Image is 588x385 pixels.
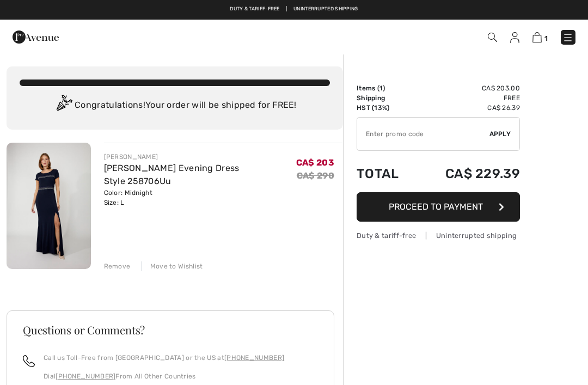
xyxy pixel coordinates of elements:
[56,372,115,380] a: [PHONE_NUMBER]
[104,152,296,162] div: [PERSON_NAME]
[297,170,334,181] s: CA$ 290
[44,371,284,381] p: Dial From All Other Countries
[415,83,520,93] td: CA$ 203.00
[357,103,415,113] td: HST (13%)
[141,261,203,271] div: Move to Wishlist
[488,33,497,42] img: Search
[532,30,548,44] a: 1
[562,32,573,43] img: Menu
[415,93,520,103] td: Free
[53,95,75,117] img: Congratulation2.svg
[20,95,330,117] div: Congratulations! Your order will be shipped for FREE!
[357,192,520,222] button: Proceed to Payment
[104,163,240,186] a: [PERSON_NAME] Evening Dress Style 258706Uu
[357,155,415,192] td: Total
[510,32,519,43] img: My Info
[104,261,131,271] div: Remove
[415,103,520,113] td: CA$ 26.39
[104,188,296,207] div: Color: Midnight Size: L
[296,157,334,168] span: CA$ 203
[379,84,383,92] span: 1
[13,26,59,48] img: 1ère Avenue
[544,34,548,42] span: 1
[389,201,483,212] span: Proceed to Payment
[532,32,542,42] img: Shopping Bag
[415,155,520,192] td: CA$ 229.39
[23,325,318,335] h3: Questions or Comments?
[44,353,284,363] p: Call us Toll-Free from [GEOGRAPHIC_DATA] or the US at
[489,129,511,139] span: Apply
[357,230,520,241] div: Duty & tariff-free | Uninterrupted shipping
[357,93,415,103] td: Shipping
[23,355,35,367] img: call
[13,31,59,41] a: 1ère Avenue
[357,118,489,150] input: Promo code
[357,83,415,93] td: Items ( )
[224,354,284,362] a: [PHONE_NUMBER]
[7,143,91,269] img: Maxi Sheath Evening Dress Style 258706Uu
